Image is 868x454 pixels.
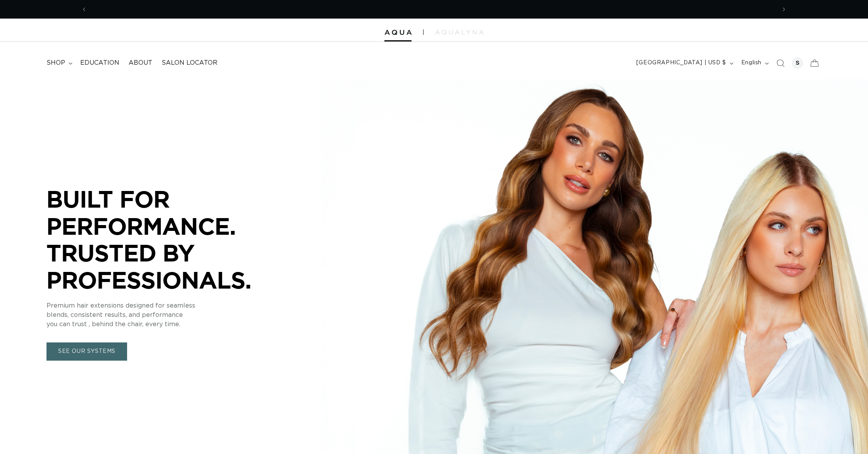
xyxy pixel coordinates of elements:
[124,54,157,72] a: About
[741,59,761,67] span: English
[46,320,279,329] p: you can trust , behind the chair, every time.
[76,54,124,72] a: Education
[46,59,65,67] span: shop
[772,55,789,72] summary: Search
[76,2,93,17] button: Previous announcement
[636,59,726,67] span: [GEOGRAPHIC_DATA] | USD $
[42,54,76,72] summary: shop
[129,59,152,67] span: About
[632,56,737,71] button: [GEOGRAPHIC_DATA] | USD $
[435,30,484,34] img: aqualyna.com
[46,186,279,293] p: BUILT FOR PERFORMANCE. TRUSTED BY PROFESSIONALS.
[737,56,772,71] button: English
[775,2,792,17] button: Next announcement
[157,54,222,72] a: Salon Locator
[80,59,119,67] span: Education
[46,310,279,320] p: blends, consistent results, and performance
[46,301,279,310] p: Premium hair extensions designed for seamless
[162,59,217,67] span: Salon Locator
[384,30,412,35] img: Aqua Hair Extensions
[46,342,127,361] a: SEE OUR SYSTEMS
